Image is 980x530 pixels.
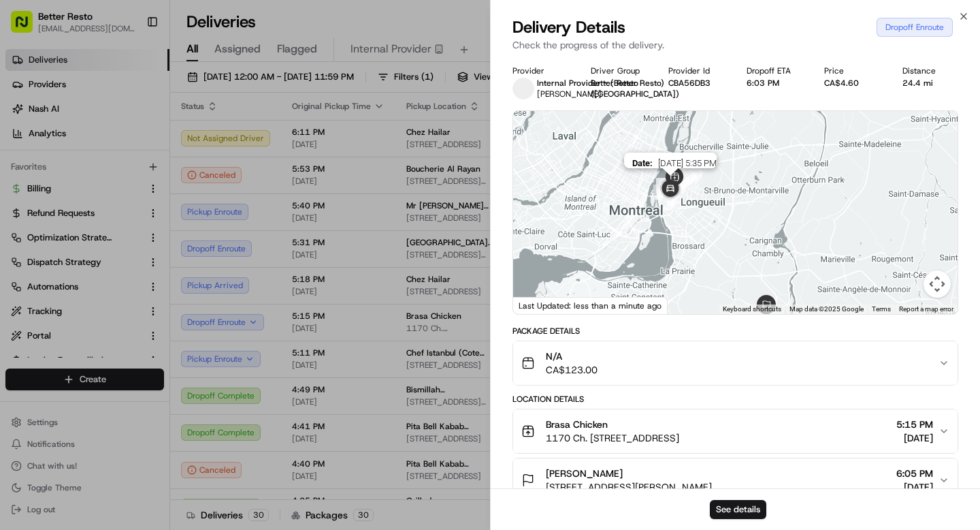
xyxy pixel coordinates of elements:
button: [PERSON_NAME][STREET_ADDRESS][PERSON_NAME]6:05 PM[DATE] [513,458,958,502]
button: See details [710,500,766,519]
span: Delivery Details [512,16,625,38]
div: 12 [653,185,668,200]
div: Dropoff ETA [747,65,803,76]
div: 13 [663,196,678,211]
div: 💻 [115,306,126,317]
div: 10 [656,178,671,193]
span: Pylon [135,338,165,348]
div: Distance [902,65,959,76]
div: We're available if you need us! [61,144,187,155]
span: Map data ©2025 Google [789,305,864,313]
div: 3 [680,172,695,187]
div: CA$4.60 [824,78,881,89]
span: [DATE] [110,211,137,222]
img: Regen Pajulas [14,198,35,220]
div: 24.4 mi [902,78,959,89]
div: 6:03 PM [747,78,803,89]
a: Report a map error [899,305,953,313]
div: Provider Id [668,65,725,76]
div: Last Updated: less than a minute ago [513,297,668,314]
a: 📗Knowledge Base [8,299,110,324]
div: 2 [687,169,702,184]
span: API Documentation [129,305,218,318]
button: Start new chat [231,134,248,151]
span: 6:05 PM [896,467,933,480]
a: Open this area in Google Maps (opens a new window) [517,296,561,314]
span: [DATE] [896,431,933,445]
span: [STREET_ADDRESS][PERSON_NAME] [546,480,712,494]
span: 1170 Ch. [STREET_ADDRESS] [546,431,679,445]
img: 1736555255976-a54dd68f-1ca7-489b-9aae-adbdc363a1c4 [27,212,38,223]
div: 5 [671,183,686,198]
img: Google [517,296,561,314]
span: 5:15 PM [896,418,933,431]
div: Price [824,65,881,76]
span: N/A [546,349,598,363]
button: See all [211,174,248,191]
div: Start new chat [61,130,223,144]
div: 11 [656,178,671,193]
span: [PERSON_NAME] [546,467,623,480]
span: Knowledge Base [27,305,104,318]
img: Nash [14,14,41,41]
div: 4 [674,177,689,192]
span: • [45,248,50,259]
span: CA$123.00 [546,363,598,377]
div: Past conversations [14,177,87,188]
div: Driver Group [591,65,647,76]
a: 💻API Documentation [110,299,224,324]
p: Welcome 👋 [14,54,248,76]
button: CBA56DB3 [668,78,710,89]
span: Internal Provider - (Better Resto) [537,78,664,89]
span: • [102,211,107,222]
span: Brasa Chicken [546,418,608,431]
button: Map camera controls [924,270,951,298]
button: Keyboard shortcuts [723,305,781,314]
span: [PERSON_NAME] [537,89,602,99]
a: Powered byPylon [96,337,165,348]
button: N/ACA$123.00 [513,341,958,385]
span: Date : [632,158,653,168]
span: [DATE] 5:35 PM [658,158,717,168]
div: Provider [512,65,569,76]
div: Location Details [512,394,958,405]
button: Brasa Chicken1170 Ch. [STREET_ADDRESS]5:15 PM[DATE] [513,409,958,453]
div: 📗 [14,306,24,317]
a: Terms [872,305,891,313]
img: 1738778727109-b901c2ba-d612-49f7-a14d-d897ce62d23f [29,130,53,155]
div: Package Details [512,326,958,337]
span: [DATE] [52,248,80,259]
p: Check the progress of the delivery. [512,38,958,52]
div: Better Resto ([GEOGRAPHIC_DATA]) [591,78,647,99]
span: Regen Pajulas [42,211,99,222]
span: [DATE] [896,480,933,494]
input: Clear [35,88,225,102]
img: 1736555255976-a54dd68f-1ca7-489b-9aae-adbdc363a1c4 [14,130,38,155]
